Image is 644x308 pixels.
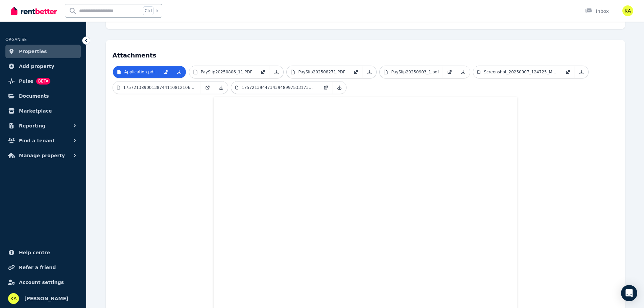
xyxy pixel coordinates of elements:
[5,134,81,147] button: Find a tenant
[19,47,47,55] span: Properties
[5,246,81,259] a: Help centre
[5,60,81,73] a: Add property
[5,74,81,88] a: PulseBETA
[256,66,270,78] a: Open in new Tab
[585,8,609,15] div: Inbox
[172,66,186,78] a: Download Attachment
[622,5,633,16] img: Kieran Adamantine
[5,37,27,42] span: ORGANISE
[113,66,159,78] a: Application.pdf
[19,62,54,70] span: Add property
[19,278,64,286] span: Account settings
[159,66,172,78] a: Open in new Tab
[156,8,159,14] span: k
[484,69,557,75] p: Screenshot_20250907_124725_Medicare.jpg
[8,293,19,304] img: Kieran Adamantine
[113,47,618,60] h4: Attachments
[19,107,52,115] span: Marketplace
[363,66,376,78] a: Download Attachment
[5,89,81,103] a: Documents
[298,69,345,75] p: PaySlip202508271.PDF
[19,77,33,85] span: Pulse
[36,78,50,85] span: BETA
[19,263,56,271] span: Refer a friend
[19,248,50,257] span: Help centre
[231,81,319,94] a: 17572139447343948997533173708874.jpg
[143,6,153,15] span: Ctrl
[5,261,81,274] a: Refer a friend
[11,6,57,16] img: RentBetter
[201,69,253,75] p: PaySlip20250806_11.PDF
[473,66,561,78] a: Screenshot_20250907_124725_Medicare.jpg
[5,276,81,289] a: Account settings
[113,81,201,94] a: 17572138900138744110812106981524.jpg
[5,149,81,162] button: Manage property
[621,285,637,301] div: Open Intercom Messenger
[5,104,81,118] a: Marketplace
[5,45,81,58] a: Properties
[349,66,363,78] a: Open in new Tab
[214,81,228,94] a: Download Attachment
[189,66,257,78] a: PaySlip20250806_11.PDF
[443,66,456,78] a: Open in new Tab
[19,151,65,160] span: Manage property
[561,66,575,78] a: Open in new Tab
[391,69,439,75] p: PaySlip20250903_1.pdf
[201,81,214,94] a: Open in new Tab
[319,81,333,94] a: Open in new Tab
[123,85,197,90] p: 17572138900138744110812106981524.jpg
[575,66,588,78] a: Download Attachment
[380,66,443,78] a: PaySlip20250903_1.pdf
[124,69,155,75] p: Application.pdf
[270,66,283,78] a: Download Attachment
[333,81,346,94] a: Download Attachment
[19,92,49,100] span: Documents
[456,66,470,78] a: Download Attachment
[19,137,55,145] span: Find a tenant
[287,66,349,78] a: PaySlip202508271.PDF
[24,294,68,303] span: [PERSON_NAME]
[19,122,45,130] span: Reporting
[5,119,81,133] button: Reporting
[242,85,315,90] p: 17572139447343948997533173708874.jpg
